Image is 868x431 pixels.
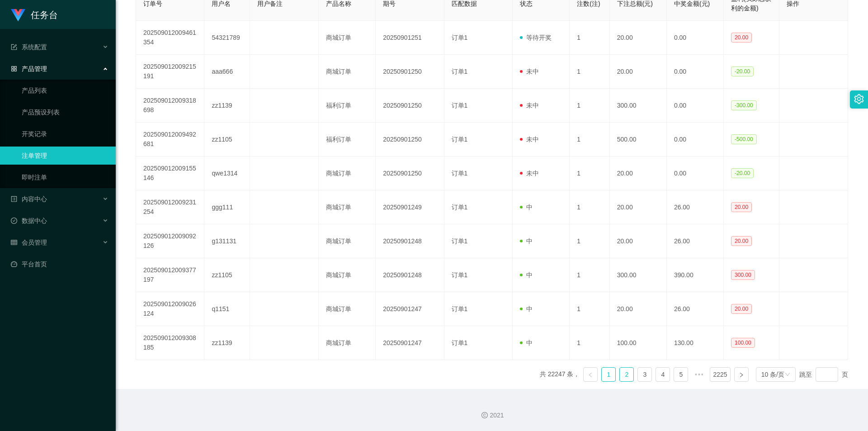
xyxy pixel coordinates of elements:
td: 202509012009026124 [136,292,204,326]
li: 共 22247 条， [540,367,580,382]
span: 未中 [520,68,539,75]
span: -300.00 [731,100,757,110]
td: g131131 [204,224,250,258]
td: 商城订单 [319,326,376,360]
td: 20250901250 [376,156,444,190]
span: 中 [520,237,533,245]
td: 20.00 [610,190,667,224]
td: 20250901250 [376,123,444,156]
span: 中 [520,204,533,211]
td: 390.00 [667,258,724,292]
td: 1 [570,55,609,89]
td: 26.00 [667,224,724,258]
i: 图标: right [739,372,744,378]
div: 跳至 页 [799,367,848,382]
td: 20250901248 [376,258,444,292]
i: 图标: form [11,44,17,50]
a: 注单管理 [22,147,108,165]
td: 商城订单 [319,224,376,258]
td: 1 [570,292,609,326]
td: 商城订单 [319,258,376,292]
td: 1 [570,89,609,123]
td: 福利订单 [319,89,376,123]
li: 1 [601,367,616,382]
td: 0.00 [667,123,724,156]
td: 20250901247 [376,292,444,326]
span: 20.00 [731,33,752,43]
td: 20.00 [610,292,667,326]
td: 商城订单 [319,292,376,326]
li: 2 [619,367,634,382]
td: qwe1314 [204,156,250,190]
td: 0.00 [667,156,724,190]
td: 1 [570,123,609,156]
td: zz1139 [204,326,250,360]
span: 100.00 [731,338,755,348]
span: 订单1 [452,34,468,41]
td: 20250901250 [376,89,444,123]
span: 订单1 [452,204,468,211]
span: 未中 [520,136,539,143]
td: 20.00 [610,21,667,55]
li: 2225 [710,367,730,382]
td: 20.00 [610,224,667,258]
td: zz1105 [204,258,250,292]
td: 商城订单 [319,21,376,55]
span: 订单1 [452,136,468,143]
span: -500.00 [731,134,757,144]
i: 图标: profile [11,196,17,202]
i: 图标: appstore-o [11,66,17,72]
a: 2225 [710,368,730,381]
li: 3 [637,367,652,382]
td: ggg111 [204,190,250,224]
a: 开奖记录 [22,125,108,143]
td: 20250901251 [376,21,444,55]
span: 20.00 [731,304,752,314]
i: 图标: down [785,372,790,378]
i: 图标: table [11,239,17,246]
td: zz1139 [204,89,250,123]
td: 26.00 [667,292,724,326]
i: 图标: setting [854,94,864,104]
span: 中 [520,305,533,313]
span: 等待开奖 [520,34,552,41]
td: 202509012009377197 [136,258,204,292]
li: 4 [656,367,670,382]
a: 产品列表 [22,81,108,99]
td: 商城订单 [319,190,376,224]
td: 0.00 [667,55,724,89]
td: 202509012009492681 [136,123,204,156]
td: 1 [570,21,609,55]
td: 130.00 [667,326,724,360]
li: 5 [674,367,688,382]
td: 202509012009231254 [136,190,204,224]
td: 26.00 [667,190,724,224]
td: 202509012009215191 [136,55,204,89]
td: 202509012009155146 [136,156,204,190]
td: 1 [570,258,609,292]
td: aaa666 [204,55,250,89]
td: 福利订单 [319,123,376,156]
td: 1 [570,224,609,258]
span: -20.00 [731,66,754,76]
span: 订单1 [452,170,468,177]
td: 202509012009318698 [136,89,204,123]
td: 20250901250 [376,55,444,89]
li: 向后 5 页 [692,367,706,382]
td: 202509012009461354 [136,21,204,55]
span: 中 [520,339,533,346]
td: 20250901249 [376,190,444,224]
span: 未中 [520,170,539,177]
span: 订单1 [452,339,468,346]
a: 图标: dashboard平台首页 [11,255,108,273]
a: 5 [674,368,688,381]
span: 订单1 [452,305,468,313]
li: 上一页 [583,367,598,382]
a: 4 [656,368,670,381]
span: 订单1 [452,68,468,75]
span: 内容中心 [11,195,47,203]
span: 系统配置 [11,43,47,51]
td: 300.00 [610,89,667,123]
td: 500.00 [610,123,667,156]
td: 202509012009092126 [136,224,204,258]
